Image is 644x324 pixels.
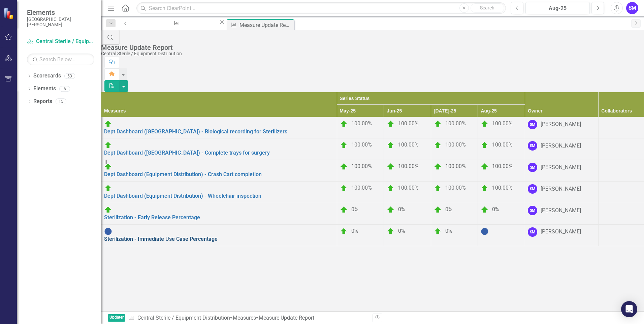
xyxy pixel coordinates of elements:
[541,207,581,215] div: [PERSON_NAME]
[481,141,489,149] img: On Target
[233,315,256,321] a: Measures
[104,163,112,171] img: On Target
[340,141,348,149] img: On Target
[528,141,537,151] div: SM
[387,206,395,214] img: On Target
[481,227,489,235] img: No Information
[27,54,94,65] input: Search Below...
[104,184,112,192] img: On Target
[239,21,292,29] div: Measure Update Report
[387,120,395,128] img: On Target
[434,184,442,192] img: On Target
[108,314,125,322] span: Updater
[481,206,489,214] img: On Target
[64,73,75,79] div: 53
[101,117,337,138] td: Double-Click to Edit Right Click for Context Menu
[33,85,56,93] a: Elements
[601,107,641,114] div: Collaborators
[434,141,442,149] img: On Target
[101,203,337,225] td: Double-Click to Edit Right Click for Context Menu
[434,107,475,114] div: [DATE]-25
[104,206,112,214] img: On Target
[528,107,595,114] div: Owner
[434,227,442,235] img: On Target
[104,214,200,221] a: Sterilization - Early Release Percentage
[128,314,367,322] div: » »
[340,95,522,102] div: Series Status
[492,185,513,191] span: 100.00%
[492,206,499,213] span: 0%
[351,163,372,170] span: 100.00%
[104,141,112,149] img: On Target
[351,228,358,234] span: 0%
[387,141,395,149] img: On Target
[528,227,537,237] div: SM
[104,107,334,114] div: Measures
[104,171,262,177] a: Dept Dashboard (Equipment Distribution) - Crash Cart completion
[398,163,419,170] span: 100.00%
[104,236,218,242] a: Sterilization - Immediate Use Case Percentage
[104,150,270,156] a: Dept Dashboard ([GEOGRAPHIC_DATA]) - Complete trays for surgery
[351,185,372,191] span: 100.00%
[626,2,638,14] button: SM
[528,4,587,12] div: Aug-25
[528,120,537,129] div: SM
[104,128,287,135] a: Dept Dashboard ([GEOGRAPHIC_DATA]) - Biological recording for Sterilizers
[434,120,442,128] img: On Target
[351,142,372,148] span: 100.00%
[445,120,466,127] span: 100.00%
[101,51,641,56] div: Central Sterile / Equipment Distribution
[398,142,419,148] span: 100.00%
[480,5,494,10] span: Search
[387,227,395,235] img: On Target
[445,163,466,170] span: 100.00%
[387,163,395,171] img: On Target
[528,184,537,194] div: SM
[398,206,405,213] span: 0%
[434,163,442,171] img: On Target
[27,17,94,28] small: [GEOGRAPHIC_DATA][PERSON_NAME]
[101,44,641,51] div: Measure Update Report
[445,206,452,213] span: 0%
[340,184,348,192] img: On Target
[101,182,337,203] td: Double-Click to Edit Right Click for Context Menu
[138,25,213,34] div: Sterilization - Early Release Percentage
[351,206,358,213] span: 0%
[387,107,428,114] div: Jun-25
[445,185,466,191] span: 100.00%
[481,163,489,171] img: On Target
[33,72,61,80] a: Scorecards
[434,206,442,214] img: On Target
[101,224,337,246] td: Double-Click to Edit Right Click for Context Menu
[56,99,66,104] div: 15
[445,142,466,148] span: 100.00%
[33,98,52,105] a: Reports
[528,206,537,215] div: SM
[351,120,372,127] span: 100.00%
[136,2,506,14] input: Search ClearPoint...
[104,193,261,199] a: Dept Dashboard (Equipment Distribution) - Wheelchair inspection
[101,138,337,160] td: Double-Click to Edit Right Click for Context Menu
[340,227,348,235] img: On Target
[59,86,70,92] div: 6
[387,184,395,192] img: On Target
[541,142,581,150] div: [PERSON_NAME]
[340,206,348,214] img: On Target
[132,19,219,27] a: Sterilization - Early Release Percentage
[528,163,537,172] div: SM
[398,228,405,234] span: 0%
[445,228,452,234] span: 0%
[340,120,348,128] img: On Target
[104,120,112,128] img: On Target
[104,227,112,235] img: No Information
[492,163,513,170] span: 100.00%
[340,107,381,114] div: May-25
[398,120,419,127] span: 100.00%
[27,38,94,45] a: Central Sterile / Equipment Distribution
[27,8,94,17] span: Elements
[541,228,581,236] div: [PERSON_NAME]
[340,163,348,171] img: On Target
[398,185,419,191] span: 100.00%
[3,7,15,19] img: ClearPoint Strategy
